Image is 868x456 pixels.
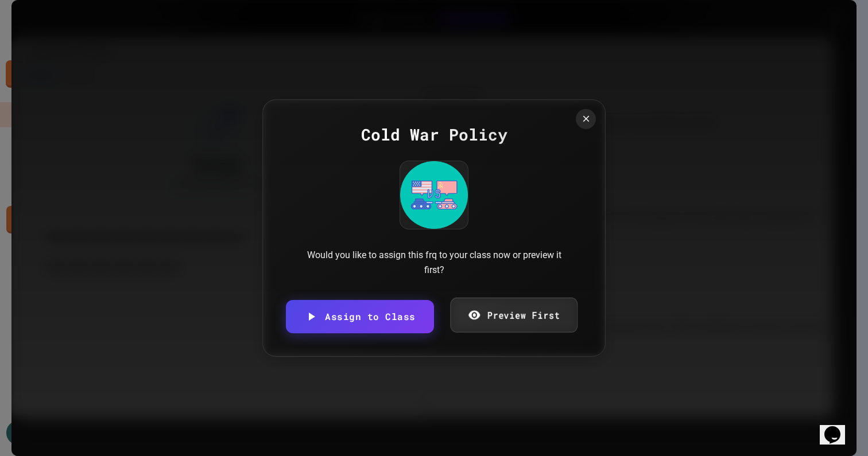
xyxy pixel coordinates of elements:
[400,161,468,229] img: Cold War Policy
[286,300,434,333] a: Assign to Class
[450,298,578,333] a: Preview First
[296,248,572,277] div: Would you like to assign this frq to your class now or preview it first?
[820,410,857,445] iframe: chat widget
[286,123,582,147] div: Cold War Policy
